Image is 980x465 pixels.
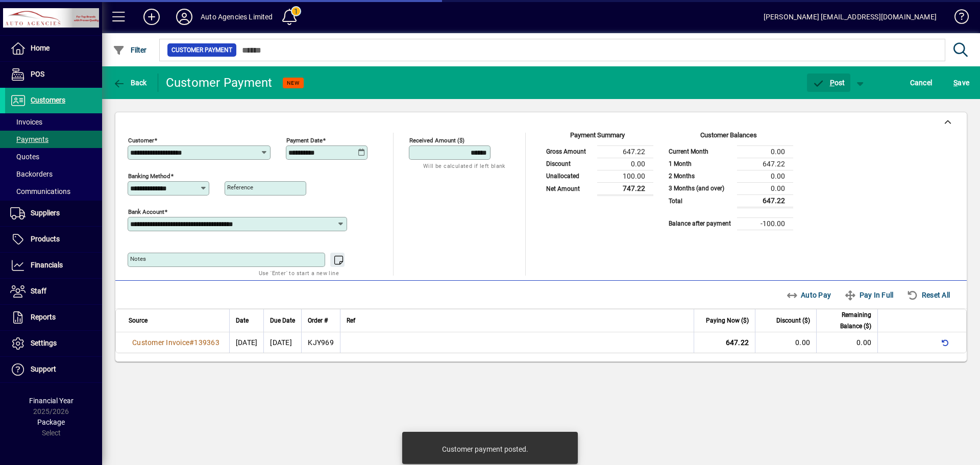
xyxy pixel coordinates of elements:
[129,337,223,348] a: Customer Invoice#139363
[541,170,597,182] td: Unallocated
[776,315,810,326] span: Discount ($)
[830,79,835,87] span: P
[308,315,328,326] span: Order #
[947,2,967,35] a: Knowledge Base
[541,182,597,195] td: Net Amount
[664,145,737,158] td: Current Month
[953,75,969,91] span: ave
[113,79,147,87] span: Back
[856,338,871,347] span: 0.00
[795,338,810,347] span: 0.00
[664,158,737,170] td: 1 Month
[5,305,102,330] a: Reports
[128,208,164,215] mat-label: Bank Account
[130,255,146,262] mat-label: Notes
[910,75,933,91] span: Cancel
[128,137,154,144] mat-label: Customer
[10,118,42,126] span: Invoices
[236,338,258,347] span: [DATE]
[31,261,63,269] span: Financials
[189,338,194,347] span: #
[664,182,737,194] td: 3 Months (and over)
[664,217,737,230] td: Balance after payment
[270,315,295,326] span: Due Date
[764,9,937,25] div: [PERSON_NAME] [EMAIL_ADDRESS][DOMAIN_NAME]
[423,160,505,172] mat-hint: Will be calculated if left blank
[113,46,147,54] span: Filter
[110,41,150,59] button: Filter
[5,36,102,61] a: Home
[10,187,70,195] span: Communications
[737,145,793,158] td: 0.00
[10,170,53,178] span: Backorders
[664,194,737,207] td: Total
[194,338,219,347] span: 139363
[840,286,897,304] button: Pay In Full
[5,227,102,252] a: Products
[541,158,597,170] td: Discount
[29,397,73,405] span: Financial Year
[541,130,653,145] div: Payment Summary
[10,153,39,161] span: Quotes
[301,332,340,353] td: KJY969
[259,267,339,279] mat-hint: Use 'Enter' to start a new line
[664,130,793,145] div: Customer Balances
[737,182,793,194] td: 0.00
[5,357,102,382] a: Support
[597,182,653,195] td: 747.22
[227,184,253,191] mat-label: Reference
[5,183,102,200] a: Communications
[737,217,793,230] td: -100.00
[706,315,749,326] span: Paying Now ($)
[135,8,168,26] button: Add
[129,315,148,326] span: Source
[5,148,102,165] a: Quotes
[902,286,954,304] button: Reset All
[664,133,793,230] app-page-summary-card: Customer Balances
[409,137,464,144] mat-label: Received Amount ($)
[201,9,273,25] div: Auto Agencies Limited
[737,194,793,207] td: 647.22
[541,145,597,158] td: Gross Amount
[102,74,158,92] app-page-header-button: Back
[442,444,528,454] div: Customer payment posted.
[37,418,65,426] span: Package
[31,209,60,217] span: Suppliers
[597,158,653,170] td: 0.00
[737,170,793,182] td: 0.00
[31,44,50,52] span: Home
[5,62,102,87] a: POS
[953,79,958,87] span: S
[597,145,653,158] td: 647.22
[263,332,301,353] td: [DATE]
[347,315,355,326] span: Ref
[286,137,323,144] mat-label: Payment Date
[166,75,273,91] div: Customer Payment
[236,315,249,326] span: Date
[5,165,102,183] a: Backorders
[5,131,102,148] a: Payments
[5,201,102,226] a: Suppliers
[31,365,56,373] span: Support
[31,70,44,78] span: POS
[5,113,102,131] a: Invoices
[10,135,48,143] span: Payments
[132,338,189,347] span: Customer Invoice
[844,287,893,303] span: Pay In Full
[951,74,972,92] button: Save
[812,79,845,87] span: ost
[31,287,46,295] span: Staff
[31,313,56,321] span: Reports
[726,338,749,347] span: 647.22
[31,339,57,347] span: Settings
[110,74,150,92] button: Back
[168,8,201,26] button: Profile
[807,74,850,92] button: Post
[5,253,102,278] a: Financials
[171,45,232,55] span: Customer Payment
[541,133,653,196] app-page-summary-card: Payment Summary
[597,170,653,182] td: 100.00
[31,235,60,243] span: Products
[128,173,170,180] mat-label: Banking method
[908,74,935,92] button: Cancel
